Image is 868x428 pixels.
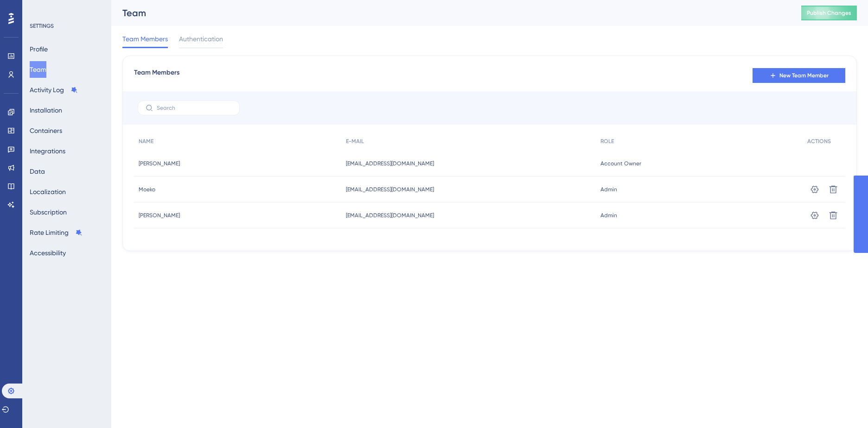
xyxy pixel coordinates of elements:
button: Containers [30,122,62,139]
button: Subscription [30,204,67,220]
span: [EMAIL_ADDRESS][DOMAIN_NAME] [346,212,434,219]
input: Search [157,105,232,111]
button: Publish Changes [801,6,857,20]
span: NAME [139,138,153,145]
button: Integrations [30,143,65,159]
span: Admin [600,186,617,193]
span: ROLE [600,138,614,145]
span: Team Members [122,33,168,44]
span: [EMAIL_ADDRESS][DOMAIN_NAME] [346,186,434,193]
span: ACTIONS [807,138,831,145]
span: Moeko [139,186,155,193]
div: SETTINGS [30,22,105,30]
span: [PERSON_NAME] [139,160,180,167]
button: Profile [30,41,48,57]
span: Publish Changes [807,9,851,17]
button: New Team Member [753,68,845,83]
iframe: UserGuiding AI Assistant Launcher [829,391,857,419]
button: Localization [30,183,66,200]
button: Data [30,163,45,180]
span: Admin [600,212,617,219]
button: Rate Limiting [30,224,83,241]
span: Authentication [179,33,223,44]
div: Team [122,6,778,19]
button: Accessibility [30,245,66,261]
span: [EMAIL_ADDRESS][DOMAIN_NAME] [346,160,434,167]
span: New Team Member [779,72,829,79]
button: Team [30,61,46,78]
span: Team Members [134,67,179,84]
button: Activity Log [30,82,78,98]
span: E-MAIL [346,138,364,145]
span: Account Owner [600,160,641,167]
span: [PERSON_NAME] [139,212,180,219]
button: Installation [30,102,62,119]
